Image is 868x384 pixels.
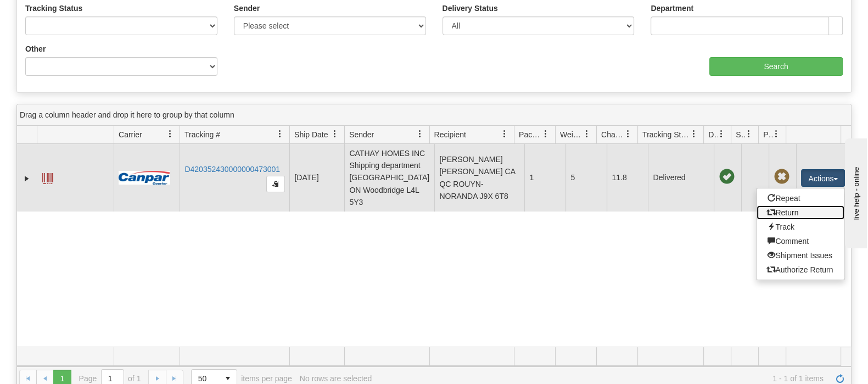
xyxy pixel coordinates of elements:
span: Charge [601,129,624,140]
label: Tracking Status [25,3,82,14]
span: Delivery Status [708,129,718,140]
td: [PERSON_NAME] [PERSON_NAME] CA QC ROUYN-NORANDA J9X 6T8 [434,144,524,212]
img: 14 - Canpar [119,171,170,185]
a: Shipment Issues [757,248,844,263]
input: Search [709,57,843,76]
td: Delivered [648,144,714,212]
button: Actions [801,169,845,187]
td: 5 [565,144,607,212]
a: Charge filter column settings [619,125,637,143]
td: 1 [524,144,565,212]
span: Sender [349,129,374,140]
button: Copy to clipboard [266,176,285,192]
div: grid grouping header [17,104,851,126]
td: CATHAY HOMES INC Shipping department [GEOGRAPHIC_DATA] ON Woodbridge L4L 5Y3 [344,144,434,212]
a: Return [757,205,844,220]
a: Tracking Status filter column settings [685,125,703,143]
a: Shipment Issues filter column settings [740,125,758,143]
span: Ship Date [294,129,328,140]
span: Pickup Not Assigned [774,169,789,185]
a: Authorize Return [757,263,844,277]
a: Label [42,168,53,186]
label: Department [651,3,693,14]
span: Shipment Issues [736,129,745,140]
span: Carrier [119,129,142,140]
a: Pickup Status filter column settings [767,125,786,143]
span: Pickup Status [763,129,772,140]
span: Packages [519,129,542,140]
span: 1 - 1 of 1 items [379,374,824,383]
a: Tracking # filter column settings [271,125,289,143]
div: live help - online [8,9,102,18]
span: Tracking Status [642,129,690,140]
a: D420352430000000473001 [184,165,280,174]
a: Recipient filter column settings [495,125,514,143]
a: Delivery Status filter column settings [712,125,731,143]
div: No rows are selected [300,374,372,383]
a: Sender filter column settings [411,125,429,143]
a: Ship Date filter column settings [326,125,344,143]
label: Sender [234,3,260,14]
a: Track [757,220,844,234]
span: 50 [198,373,212,384]
iframe: chat widget [843,136,867,248]
a: Comment [757,234,844,248]
span: Recipient [434,129,466,140]
a: Packages filter column settings [536,125,555,143]
a: Expand [21,173,32,184]
label: Delivery Status [443,3,498,14]
span: On time [719,169,734,185]
a: Weight filter column settings [578,125,596,143]
span: Weight [560,129,583,140]
label: Other [25,43,46,54]
a: Repeat [757,191,844,205]
td: [DATE] [289,144,344,212]
td: 11.8 [607,144,648,212]
span: Tracking # [184,129,220,140]
a: Carrier filter column settings [161,125,180,143]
